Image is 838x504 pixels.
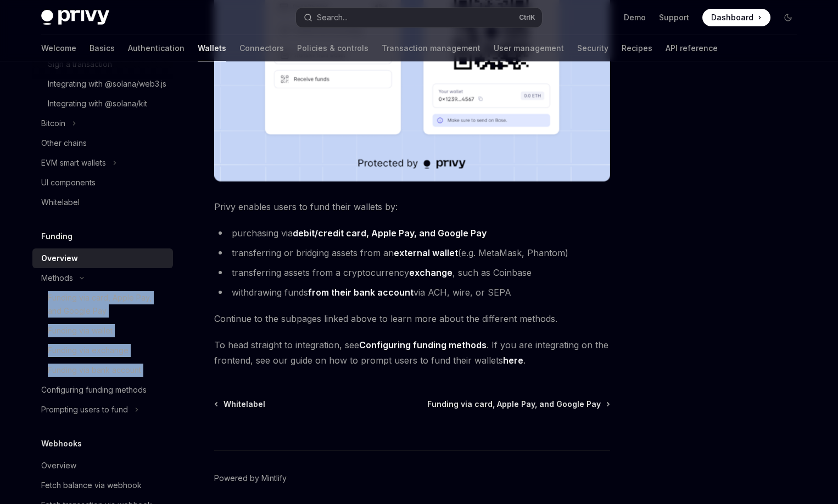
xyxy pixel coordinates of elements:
a: Configuring funding methods [359,339,487,351]
strong: debit/credit card, Apple Pay, and Google Pay [293,228,487,239]
div: Integrating with @solana/kit [48,97,147,110]
div: EVM smart wallets [41,156,106,169]
span: Whitelabel [224,399,265,410]
a: Integrating with @solana/web3.js [32,74,173,94]
a: Powered by Mintlify [214,473,287,484]
span: Funding via card, Apple Pay, and Google Pay [427,399,601,410]
a: here [503,355,523,366]
div: Bitcoin [41,117,65,130]
div: Search... [317,11,348,24]
div: Fetch balance via webhook [41,479,142,492]
div: UI components [41,176,96,189]
a: Basics [90,35,115,61]
a: Funding via exchange [32,341,173,360]
a: Security [577,35,608,61]
div: Integrating with @solana/web3.js [48,77,166,90]
a: Recipes [622,35,652,61]
a: Funding via wallet [32,321,173,341]
a: Overview [32,456,173,475]
div: Configuring funding methods [41,383,147,397]
a: exchange [409,267,452,279]
span: Ctrl K [519,13,535,22]
a: Whitelabel [215,399,265,410]
a: Configuring funding methods [32,380,173,400]
a: Whitelabel [32,192,173,212]
div: Funding via bank account [48,364,141,377]
div: Prompting users to fund [41,403,128,416]
a: API reference [666,35,718,61]
button: Toggle dark mode [779,9,797,26]
li: transferring or bridging assets from an (e.g. MetaMask, Phantom) [214,245,610,261]
div: Funding via exchange [48,344,129,357]
div: Overview [41,252,78,265]
a: Integrating with @solana/kit [32,94,173,114]
a: Funding via card, Apple Pay, and Google Pay [427,399,609,410]
a: from their bank account [308,287,414,298]
a: external wallet [394,247,458,259]
a: UI components [32,173,173,192]
a: Funding via card, Apple Pay, and Google Pay [32,288,173,321]
li: withdrawing funds via ACH, wire, or SEPA [214,285,610,300]
a: Overview [32,248,173,268]
div: Overview [41,459,76,472]
div: Methods [41,271,73,285]
a: Fetch balance via webhook [32,475,173,495]
span: Privy enables users to fund their wallets by: [214,199,610,214]
a: Other chains [32,133,173,153]
a: User management [494,35,564,61]
div: Funding via card, Apple Pay, and Google Pay [48,291,166,318]
a: Support [659,12,689,23]
a: Transaction management [382,35,481,61]
span: Continue to the subpages linked above to learn more about the different methods. [214,311,610,326]
a: Demo [624,12,646,23]
div: Funding via wallet [48,324,113,337]
strong: exchange [409,267,452,278]
a: Authentication [128,35,185,61]
span: Dashboard [711,12,753,23]
span: To head straight to integration, see . If you are integrating on the frontend, see our guide on h... [214,337,610,368]
li: transferring assets from a cryptocurrency , such as Coinbase [214,265,610,280]
a: debit/credit card, Apple Pay, and Google Pay [293,228,487,239]
a: Funding via bank account [32,360,173,380]
h5: Webhooks [41,437,82,450]
div: Whitelabel [41,196,80,209]
div: Other chains [41,137,87,150]
a: Policies & controls [297,35,368,61]
button: Search...CtrlK [296,8,542,27]
a: Welcome [41,35,76,61]
a: Connectors [239,35,284,61]
li: purchasing via [214,225,610,241]
img: dark logo [41,10,109,25]
a: Wallets [198,35,226,61]
a: Dashboard [702,9,770,26]
h5: Funding [41,230,72,243]
strong: external wallet [394,247,458,258]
